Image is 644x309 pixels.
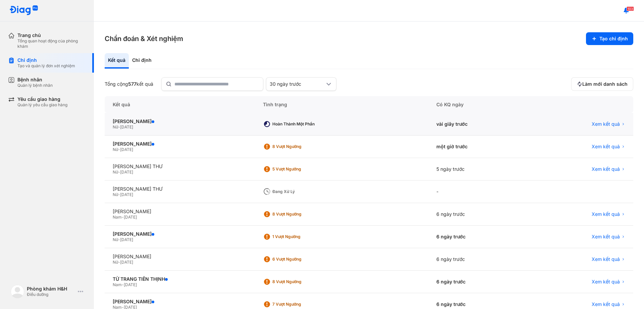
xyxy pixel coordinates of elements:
span: - [118,124,120,129]
div: 6 ngày trước [428,271,528,293]
span: [DATE] [120,192,133,197]
span: [DATE] [120,237,133,242]
span: [DATE] [124,282,137,287]
div: một giờ trước [428,136,528,158]
div: Trang chủ [17,32,86,38]
div: [PERSON_NAME] [113,254,247,260]
span: Xem kết quả [592,301,620,307]
span: Nữ [113,147,118,152]
div: Chỉ định [129,53,155,69]
h3: Chẩn đoán & Xét nghiệm [105,34,183,43]
div: [PERSON_NAME] [113,141,247,147]
div: Tổng quan hoạt động của phòng khám [17,38,86,49]
div: 8 Vượt ngưỡng [272,211,326,217]
div: vài giây trước [428,113,528,136]
span: Xem kết quả [592,121,620,127]
span: Nữ [113,260,118,265]
button: Tạo chỉ định [586,32,633,45]
span: [DATE] [120,124,133,129]
div: Yêu cầu giao hàng [17,96,67,102]
div: Phòng khám H&H [27,286,75,292]
span: [DATE] [120,169,133,175]
button: Làm mới danh sách [571,77,633,91]
div: [PERSON_NAME] THƯ [113,186,247,192]
span: - [122,215,124,220]
span: Làm mới danh sách [582,81,628,87]
div: Quản lý bệnh nhân [17,83,53,88]
span: [DATE] [120,260,133,265]
div: Bệnh nhân [17,77,53,83]
div: [PERSON_NAME] [113,208,247,215]
span: Nam [113,215,122,220]
span: Nữ [113,169,118,175]
div: Kết quả [105,96,255,113]
span: [DATE] [124,215,137,220]
div: 1 Vượt ngưỡng [272,234,326,239]
div: TỪ TRANG TIẾN THỊNH [113,276,247,282]
div: 7 Vượt ngưỡng [272,302,326,307]
span: - [118,192,120,197]
span: - [122,282,124,287]
div: Chỉ định [17,57,75,63]
div: Đang xử lý [272,189,326,194]
div: 6 ngày trước [428,226,528,248]
span: Nam [113,282,122,287]
img: logo [11,285,24,298]
span: Nữ [113,192,118,197]
div: Có KQ ngày [428,96,528,113]
div: Tạo và quản lý đơn xét nghiệm [17,63,75,69]
div: Quản lý yêu cầu giao hàng [17,102,67,108]
span: Xem kết quả [592,234,620,240]
span: 577 [128,81,137,87]
span: Xem kết quả [592,166,620,172]
span: [DATE] [120,147,133,152]
div: [PERSON_NAME] THƯ [113,163,247,169]
span: - [118,237,120,242]
span: - [118,260,120,265]
div: 6 Vượt ngưỡng [272,257,326,262]
span: Nữ [113,124,118,129]
span: Xem kết quả [592,256,620,262]
span: Xem kết quả [592,279,620,285]
span: Nữ [113,237,118,242]
div: 30 ngày trước [270,81,325,87]
div: 8 Vượt ngưỡng [272,279,326,284]
div: 5 ngày trước [428,158,528,181]
div: Kết quả [105,53,129,69]
div: [PERSON_NAME] [113,118,247,124]
span: - [118,147,120,152]
div: [PERSON_NAME] [113,231,247,237]
div: Tình trạng [255,96,428,113]
img: logo [9,5,38,16]
span: - [118,169,120,175]
div: 8 Vượt ngưỡng [272,144,326,149]
div: 6 ngày trước [428,203,528,226]
div: Tổng cộng kết quả [105,81,153,87]
div: 5 Vượt ngưỡng [272,166,326,172]
div: Điều dưỡng [27,292,75,297]
div: [PERSON_NAME] [113,299,247,305]
div: - [428,181,528,203]
div: 6 ngày trước [428,248,528,271]
div: Hoàn thành một phần [272,121,326,127]
span: Xem kết quả [592,211,620,217]
span: Xem kết quả [592,144,620,150]
span: 103 [627,6,634,11]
